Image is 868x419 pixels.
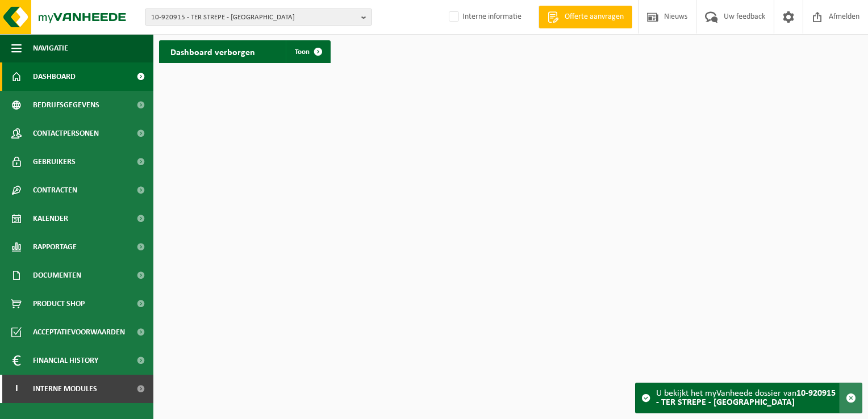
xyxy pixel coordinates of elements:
span: Navigatie [33,34,68,62]
span: Bedrijfsgegevens [33,91,99,119]
a: Offerte aanvragen [539,6,632,28]
span: Toon [295,48,310,56]
h2: Dashboard verborgen [159,40,266,62]
label: Interne informatie [446,9,521,26]
span: Offerte aanvragen [562,11,627,23]
span: I [11,375,22,403]
span: Kalender [33,204,68,233]
span: Dashboard [33,62,76,91]
span: Product Shop [33,290,85,318]
span: Rapportage [33,233,77,261]
strong: 10-920915 - TER STREPE - [GEOGRAPHIC_DATA] [656,389,836,407]
button: 10-920915 - TER STREPE - [GEOGRAPHIC_DATA] [145,9,372,26]
span: Acceptatievoorwaarden [33,318,125,346]
span: Contracten [33,176,77,204]
a: Toon [286,40,329,63]
span: Interne modules [33,375,97,403]
span: Documenten [33,261,81,290]
span: Contactpersonen [33,119,99,148]
span: 10-920915 - TER STREPE - [GEOGRAPHIC_DATA] [151,9,357,26]
div: U bekijkt het myVanheede dossier van [656,383,840,413]
span: Gebruikers [33,148,76,176]
span: Financial History [33,346,98,375]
